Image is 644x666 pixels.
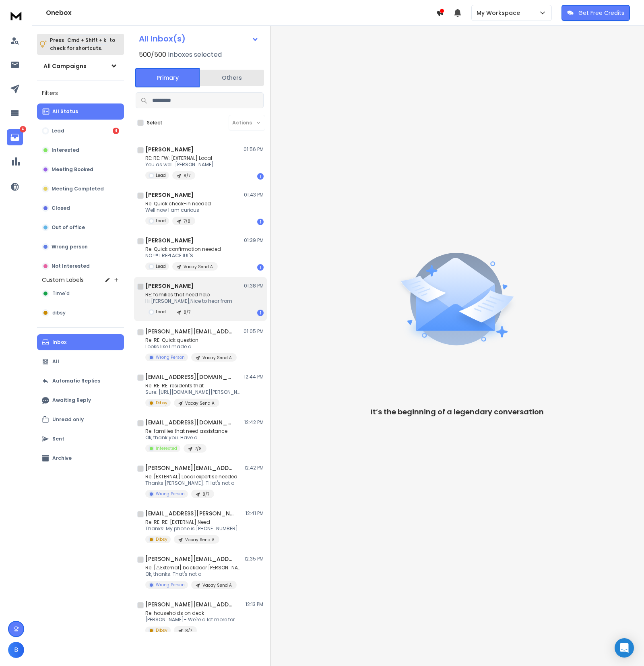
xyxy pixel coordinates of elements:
[7,129,23,145] a: 4
[145,292,232,298] p: RE: families that need help
[145,389,242,395] p: Sure: [URL][DOMAIN_NAME][PERSON_NAME] Let me know when
[244,146,264,153] p: 01:56 PM
[52,263,90,269] p: Not Interested
[147,120,163,126] label: Select
[145,571,242,577] p: Ok, thanks. That's not a
[145,191,194,199] h1: [PERSON_NAME]
[145,480,237,486] p: Thanks [PERSON_NAME]. THat's not a
[8,642,24,658] button: B
[156,263,166,269] p: Lead
[37,392,124,408] button: Awaiting Reply
[52,108,78,115] p: All Status
[185,537,215,543] p: Vacay Send A
[145,555,234,563] h1: [PERSON_NAME][EMAIL_ADDRESS][DOMAIN_NAME]
[52,147,79,153] p: Interested
[145,207,211,213] p: Well now I am curious
[42,276,84,284] h3: Custom Labels
[135,68,200,87] button: Primary
[244,465,264,471] p: 12:42 PM
[244,419,264,426] p: 12:42 PM
[52,290,70,297] span: Time'd
[371,406,544,418] p: It’s the beginning of a legendary conversation
[37,58,124,74] button: All Campaigns
[37,142,124,158] button: Interested
[37,258,124,274] button: Not Interested
[202,582,232,588] p: Vacay Send A
[37,305,124,321] button: dibsy
[37,354,124,370] button: All
[145,155,214,161] p: RE: RE: FW: [EXTERNAL] Local
[156,354,185,360] p: Wrong Person
[52,166,93,173] p: Meeting Booked
[244,328,264,335] p: 01:05 PM
[37,412,124,428] button: Unread only
[477,9,523,17] p: My Workspace
[184,218,190,224] p: 7/8
[145,610,242,616] p: Re: households on deck -
[145,298,232,304] p: Hi [PERSON_NAME],Nice to hear from
[52,186,104,192] p: Meeting Completed
[52,128,64,134] p: Lead
[145,246,221,252] p: Re: Quick confirmation needed
[145,327,234,335] h1: [PERSON_NAME][EMAIL_ADDRESS][PERSON_NAME][DOMAIN_NAME]
[52,436,64,442] p: Sent
[145,464,234,472] h1: [PERSON_NAME][EMAIL_ADDRESS][PERSON_NAME][DOMAIN_NAME]
[37,103,124,120] button: All Status
[145,161,214,168] p: You as well. [PERSON_NAME]
[37,200,124,216] button: Closed
[145,428,227,434] p: Re: families that need assistance
[145,383,242,389] p: Re: RE: RE: residents that
[145,519,242,525] p: Re: RE: RE: [EXTERNAL] Need
[37,161,124,178] button: Meeting Booked
[244,237,264,244] p: 01:39 PM
[52,397,91,403] p: Awaiting Reply
[615,638,634,658] div: Open Intercom Messenger
[52,310,66,316] span: dibsy
[156,400,167,406] p: Dibsy
[46,8,436,18] h1: Onebox
[52,205,70,211] p: Closed
[257,219,264,225] div: 1
[244,283,264,289] p: 01:38 PM
[145,145,194,153] h1: [PERSON_NAME]
[184,264,213,270] p: Vacay Send A
[257,173,264,180] div: 1
[246,510,264,517] p: 12:41 PM
[156,309,166,315] p: Lead
[244,192,264,198] p: 01:43 PM
[52,378,100,384] p: Automatic Replies
[145,509,234,517] h1: [EMAIL_ADDRESS][PERSON_NAME][DOMAIN_NAME]
[246,601,264,608] p: 12:13 PM
[145,434,227,441] p: Ok, thank you. Have a
[37,334,124,350] button: Inbox
[156,627,167,633] p: Dibsy
[156,536,167,542] p: Dibsy
[244,556,264,562] p: 12:35 PM
[156,491,185,497] p: Wrong Person
[185,400,215,406] p: Vacay Send A
[145,565,242,571] p: Re: [⚠External] backdoor [PERSON_NAME]?
[244,374,264,380] p: 12:44 PM
[561,5,630,21] button: Get Free Credits
[145,343,237,350] p: Looks like I made a
[145,201,211,207] p: Re: Quick check-in needed
[145,337,237,343] p: Re: RE: Quick question -
[37,431,124,447] button: Sent
[145,373,234,381] h1: [EMAIL_ADDRESS][DOMAIN_NAME]
[8,8,24,23] img: logo
[37,87,124,99] h3: Filters
[578,9,624,17] p: Get Free Credits
[37,285,124,302] button: Time'd
[145,616,242,623] p: [PERSON_NAME]- We're a lot more formal
[20,126,26,132] p: 4
[156,445,177,451] p: Interested
[52,416,84,423] p: Unread only
[200,69,264,87] button: Others
[195,446,202,452] p: 7/8
[52,339,66,345] p: Inbox
[37,123,124,139] button: Lead4
[52,358,59,365] p: All
[202,491,209,497] p: 8/7
[52,455,72,461] p: Archive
